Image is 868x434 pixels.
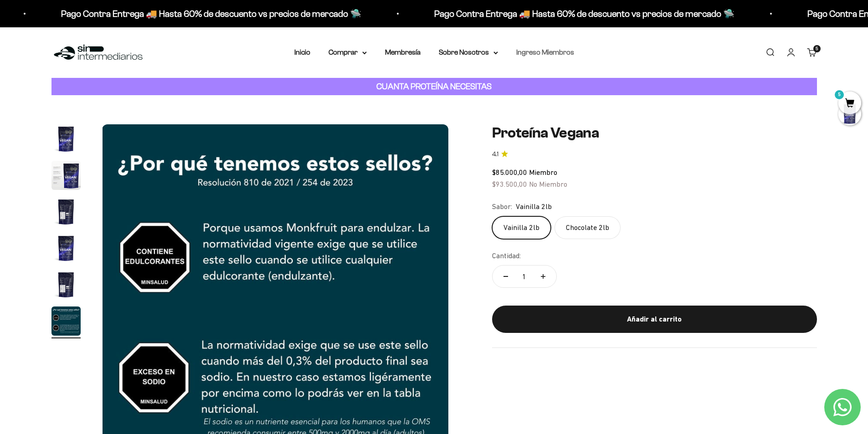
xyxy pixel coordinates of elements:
[51,124,81,153] img: Proteína Vegana
[838,99,861,109] a: 5
[432,6,733,21] p: Pago Contra Entrega 🚚 Hasta 60% de descuento vs precios de mercado 🛸
[51,161,81,190] img: Proteína Vegana
[530,266,556,287] button: Aumentar cantidad
[492,168,527,176] span: $85.000,00
[376,82,492,91] strong: CUANTA PROTEÍNA NECESITAS
[529,168,557,176] span: Miembro
[807,47,817,57] a: 5
[51,197,81,229] button: Ir al artículo 3
[51,306,81,338] button: Ir al artículo 6
[51,234,81,263] img: Proteína Vegana
[510,313,799,325] div: Añadir al carrito
[492,306,817,333] button: Añadir al carrito
[51,270,81,299] img: Proteína Vegana
[51,161,81,193] button: Ir al artículo 2
[385,48,421,56] a: Membresía
[492,201,512,213] legend: Sabor:
[329,46,367,58] summary: Comprar
[492,149,817,159] a: 4.14.1 de 5.0 estrellas
[51,270,81,302] button: Ir al artículo 5
[51,197,81,226] img: Proteína Vegana
[529,180,567,188] span: No Miembro
[439,46,498,58] summary: Sobre Nosotros
[516,48,574,56] a: Ingreso Miembros
[492,124,817,142] h1: Proteína Vegana
[516,201,552,213] span: Vainilla 2lb
[51,306,81,336] img: Proteína Vegana
[492,180,527,188] span: $93.500,00
[492,149,498,159] span: 4.1
[492,250,521,262] label: Cantidad:
[493,266,519,287] button: Reducir cantidad
[834,89,845,100] mark: 5
[51,234,81,266] button: Ir al artículo 4
[294,48,310,56] a: Inicio
[59,6,360,21] p: Pago Contra Entrega 🚚 Hasta 60% de descuento vs precios de mercado 🛸
[51,124,81,156] button: Ir al artículo 1
[813,45,821,52] cart-count: 5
